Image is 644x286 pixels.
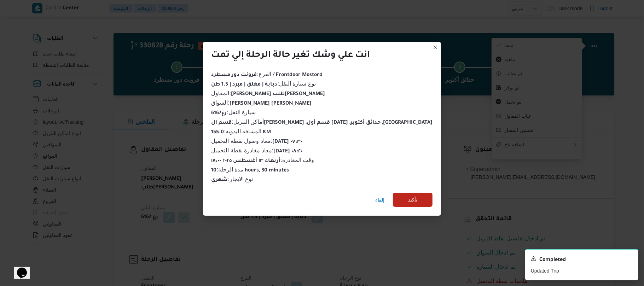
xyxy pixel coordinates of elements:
[211,109,256,115] span: سيارة النقل :
[372,193,387,207] button: إلغاء
[408,195,417,204] span: تأكيد
[211,138,303,144] span: معاد وصول نقطة التحميل :
[375,196,384,204] span: إلغاء
[211,120,433,126] b: قسم ال[PERSON_NAME] ,قسم أول [DATE] ,حدائق أكتوبر ,[GEOGRAPHIC_DATA]
[211,128,271,134] span: المسافه اليدويه :
[211,119,433,125] span: أماكن التنزيل :
[273,149,302,154] b: [DATE] ٠٨:٢٠
[230,101,312,107] b: [PERSON_NAME] [PERSON_NAME]
[211,147,303,153] span: معاد مغادرة نقطة التحميل :
[531,255,633,264] div: Notification
[211,157,314,163] span: وقت المغادره :
[211,168,289,174] b: 10 hours, 30 minutes
[211,130,271,135] b: 155.0 KM
[231,92,325,97] b: [PERSON_NAME] طلب[PERSON_NAME]
[393,193,433,207] button: تأكيد
[211,81,316,87] span: نوع سيارة النقل :
[211,177,228,183] b: شهري
[531,267,633,275] p: Updated Trip
[539,256,566,264] span: Completed
[211,90,325,96] span: المقاول :
[211,82,278,88] b: دبابة | مغلق | مبرد | 1.5 طن
[431,43,440,52] button: Closes this modal window
[211,50,370,62] div: انت علي وشك تغير حالة الرحلة إلي تمت
[272,139,302,145] b: [DATE] ٠٧:٣٠
[211,111,227,116] b: رع6167
[211,100,312,106] span: السواق :
[211,158,281,164] b: أربعاء ١٣ أغسطس ٢٠٢٥ ١٨:٠٠
[211,167,289,173] span: مدة الرحلة :
[211,176,253,182] span: نوع الايجار :
[211,71,323,77] span: الفرع :
[7,258,30,279] iframe: chat widget
[211,72,323,78] b: فرونت دور مسطرد / Frontdoor Mostord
